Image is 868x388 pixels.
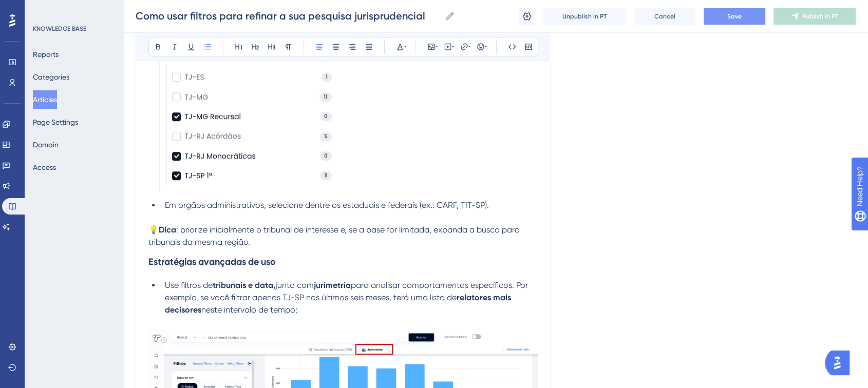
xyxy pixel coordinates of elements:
[165,280,530,302] span: para analisar comportamentos específicos. Por exemplo, se você filtrar apenas TJ-SP nos últimos s...
[33,45,59,64] button: Reports
[165,293,513,315] strong: relatores mais decisores
[33,90,57,109] button: Articles
[773,8,856,25] button: Publish in PT
[213,280,275,290] strong: tribunais e data,
[33,113,78,131] button: Page Settings
[201,305,297,315] span: neste intervalo de tempo;
[314,280,351,290] strong: jurimetria
[825,347,856,378] iframe: UserGuiding AI Assistant Launcher
[562,12,607,21] span: Unpublish in PT
[148,225,522,247] span: : priorize inicialmente o tribunal de interesse e, se a base for limitada, expanda a busca para t...
[727,12,742,21] span: Save
[159,225,176,235] strong: Dica
[634,8,695,25] button: Cancel
[275,280,314,290] span: junto com
[654,12,675,21] span: Cancel
[802,12,838,21] span: Publish in PT
[148,225,159,235] span: 💡
[165,280,213,290] span: Use filtros de
[543,8,626,25] button: Unpublish in PT
[33,135,59,154] button: Domain
[148,256,276,267] strong: Estratégias avançadas de uso
[136,9,441,23] input: Article Name
[165,200,489,210] span: Em órgãos administrativos, selecione dentre os estaduais e federais (ex.: CARF, TIT-SP).
[33,158,56,177] button: Access
[704,8,765,25] button: Save
[33,25,86,33] div: KNOWLEDGE BASE
[24,3,64,15] span: Need Help?
[33,68,69,86] button: Categories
